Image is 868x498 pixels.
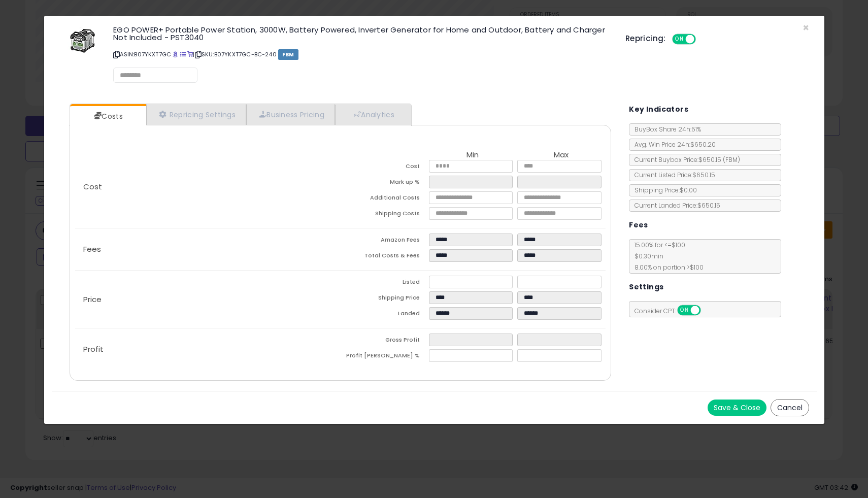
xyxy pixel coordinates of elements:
h5: Settings [629,281,663,293]
span: Shipping Price: $0.00 [629,186,697,194]
p: Cost [75,183,341,191]
span: ON [678,306,691,315]
span: OFF [699,306,716,315]
span: Current Buybox Price: [629,155,740,164]
span: ( FBM ) [723,155,740,164]
span: Current Landed Price: $650.15 [629,201,720,210]
img: 418r6m324UL._SL60_.jpg [67,26,97,56]
th: Max [517,151,606,160]
span: 15.00 % for <= $100 [629,241,704,272]
td: Amazon Fees [340,234,428,249]
a: Costs [70,106,145,126]
p: Price [75,295,341,304]
span: ON [673,35,686,44]
button: Save & Close [708,400,766,416]
p: Fees [75,245,341,253]
h3: EGO POWER+ Portable Power Station, 3000W, Battery Powered, Inverter Generator for Home and Outdoo... [113,26,610,41]
span: 8.00 % on portion > $100 [629,263,704,272]
a: All offer listings [180,50,186,58]
td: Shipping Price [340,291,428,307]
span: × [803,20,809,35]
p: Profit [75,345,341,353]
span: BuyBox Share 24h: 51% [629,125,701,134]
td: Cost [340,160,428,176]
button: Cancel [771,399,809,416]
td: Gross Profit [340,334,428,349]
span: $650.15 [698,155,740,164]
span: Current Listed Price: $650.15 [629,171,715,179]
span: Consider CPT: [629,307,714,315]
a: Business Pricing [246,104,335,125]
span: Avg. Win Price 24h: $650.20 [629,140,716,149]
a: Repricing Settings [146,104,247,125]
h5: Repricing: [625,35,666,43]
a: Your listing only [187,50,193,58]
td: Profit [PERSON_NAME] % [340,349,428,365]
td: Mark up % [340,176,428,191]
td: Total Costs & Fees [340,249,428,265]
td: Landed [340,307,428,323]
span: FBM [278,49,298,60]
a: Analytics [335,104,410,125]
span: OFF [694,35,710,44]
h5: Fees [629,219,648,231]
td: Listed [340,276,428,291]
td: Additional Costs [340,191,428,207]
a: BuyBox page [173,50,178,58]
span: $0.30 min [629,252,663,260]
p: ASIN: B07YKXT7GC | SKU: B07YKXT7GC-BC-240 [113,46,610,62]
th: Min [429,151,517,160]
td: Shipping Costs [340,207,428,223]
h5: Key Indicators [629,103,688,116]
